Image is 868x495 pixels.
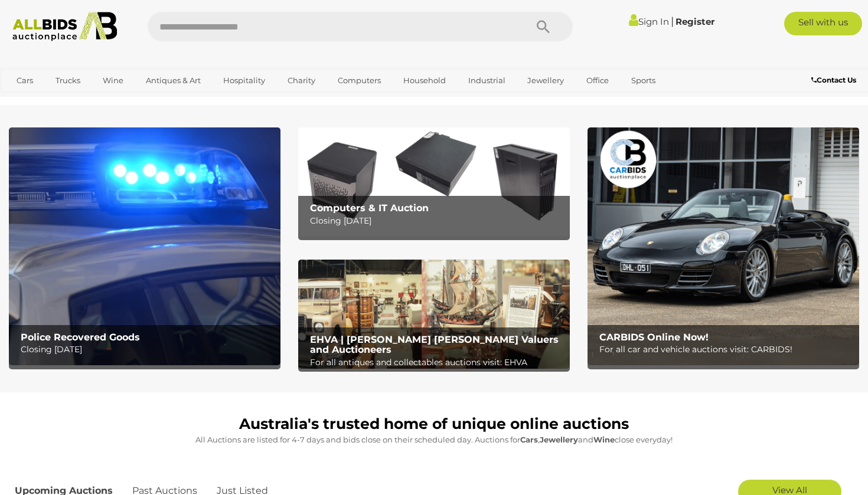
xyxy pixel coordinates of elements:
[298,260,570,368] a: EHVA | Evans Hastings Valuers and Auctioneers EHVA | [PERSON_NAME] [PERSON_NAME] Valuers and Auct...
[520,71,572,90] a: Jewellery
[310,202,429,214] b: Computers & IT Auction
[593,435,615,444] strong: Wine
[298,127,570,236] img: Computers & IT Auction
[310,355,564,370] p: For all antiques and collectables auctions visit: EHVA
[599,342,854,357] p: For all car and vehicle auctions visit: CARBIDS!
[6,12,123,41] img: Allbids.com.au
[9,90,108,110] a: [GEOGRAPHIC_DATA]
[579,71,616,90] a: Office
[15,433,853,447] p: All Auctions are listed for 4-7 days and bids close on their scheduled day. Auctions for , and cl...
[540,435,578,444] strong: Jewellery
[629,16,669,27] a: Sign In
[21,342,275,357] p: Closing [DATE]
[624,71,663,90] a: Sports
[138,71,208,90] a: Antiques & Art
[9,127,280,365] img: Police Recovered Goods
[671,15,674,28] span: |
[676,16,714,27] a: Register
[588,127,859,365] img: CARBIDS Online Now!
[784,12,862,35] a: Sell with us
[15,416,853,432] h1: Australia's trusted home of unique online auctions
[95,71,131,90] a: Wine
[298,260,570,368] img: EHVA | Evans Hastings Valuers and Auctioneers
[310,214,564,228] p: Closing [DATE]
[811,76,856,84] b: Contact Us
[9,71,41,90] a: Cars
[21,332,140,343] b: Police Recovered Goods
[48,71,88,90] a: Trucks
[216,71,273,90] a: Hospitality
[588,127,859,365] a: CARBIDS Online Now! CARBIDS Online Now! For all car and vehicle auctions visit: CARBIDS!
[811,74,859,87] a: Contact Us
[310,334,559,356] b: EHVA | [PERSON_NAME] [PERSON_NAME] Valuers and Auctioneers
[396,71,453,90] a: Household
[520,435,538,444] strong: Cars
[599,332,709,343] b: CARBIDS Online Now!
[461,71,513,90] a: Industrial
[298,127,570,236] a: Computers & IT Auction Computers & IT Auction Closing [DATE]
[330,71,389,90] a: Computers
[9,127,280,365] a: Police Recovered Goods Police Recovered Goods Closing [DATE]
[280,71,323,90] a: Charity
[514,12,573,41] button: Search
